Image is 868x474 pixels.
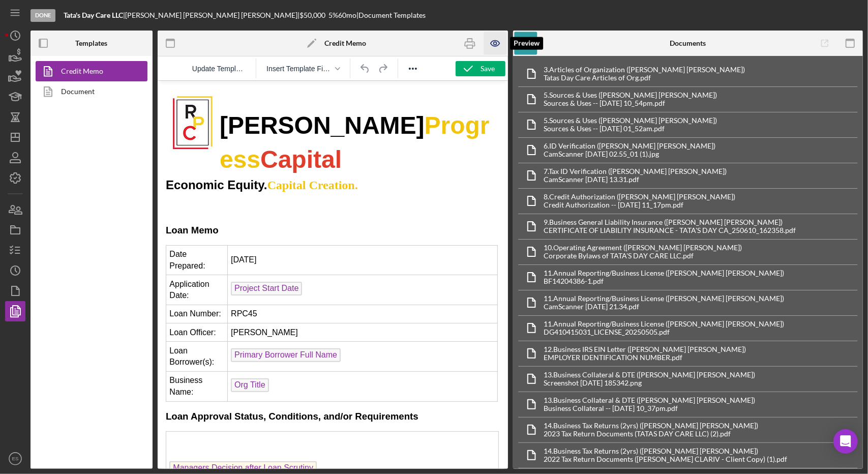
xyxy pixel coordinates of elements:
div: Sources & Uses -- [DATE] 01_52am.pdf [544,125,717,133]
div: 2023 Tax Return Documents (TATAS DAY CARE LLC) (2).pdf [544,430,759,438]
div: CamScanner [DATE] 21.34.pdf [544,303,785,311]
span: Insert Template Field [266,65,332,73]
div: 13. Business Collateral & DTE ([PERSON_NAME] [PERSON_NAME]) [544,371,756,379]
div: Corporate Bylaws of TATA'S DAY CARE LLC.pdf [544,252,742,260]
div: 14. Business Tax Returns (2yrs) ([PERSON_NAME] [PERSON_NAME]) [544,422,759,430]
button: Save [456,61,505,76]
button: ES [5,449,25,469]
div: 8. Credit Authorization ([PERSON_NAME] [PERSON_NAME]) [544,193,736,201]
button: Undo [356,62,374,76]
div: 11. Annual Reporting/Business License ([PERSON_NAME] [PERSON_NAME]) [544,294,785,303]
div: CERTIFICATE OF LIABILITY INSURANCE - TATA'S DAY CA_250610_162358.pdf [544,226,796,234]
button: Redo [374,62,392,76]
div: 3. Articles of Organization ([PERSON_NAME] [PERSON_NAME]) [544,66,745,74]
button: Insert Template Field [262,62,344,76]
b: Templates [76,39,108,47]
div: 10. Operating Agreement ([PERSON_NAME] [PERSON_NAME]) [544,244,742,252]
b: Credit Memo [324,39,366,47]
div: Screenshot [DATE] 185342.png [544,379,756,387]
div: 6. ID Verification ([PERSON_NAME] [PERSON_NAME]) [544,142,716,150]
div: 11. Annual Reporting/Business License ([PERSON_NAME] [PERSON_NAME]) [544,320,785,328]
div: Done [31,9,55,22]
span: $50,000 [300,11,325,19]
div: DG410415031_LICENSE_20250505.pdf [544,328,785,336]
div: Credit Authorization -- [DATE] 11_17pm.pdf [544,201,736,209]
div: Tatas Day Care Articles of Org.pdf [544,74,745,82]
div: 2022 Tax Return Documents ([PERSON_NAME] CLARIV - Client Copy) (1).pdf [544,455,788,463]
div: CamScanner [DATE] 13.31.pdf [544,175,727,184]
div: Save [481,61,495,76]
div: 5. Sources & Uses ([PERSON_NAME] [PERSON_NAME]) [544,116,717,125]
div: 5 % [328,11,338,19]
div: 12. Business IRS EIN Letter ([PERSON_NAME] [PERSON_NAME]) [544,345,746,353]
span: Update Template [192,65,246,73]
div: Sources & Uses -- [DATE] 10_54pm.pdf [544,99,717,107]
div: 9. Business General Liability Insurance ([PERSON_NAME] [PERSON_NAME]) [544,218,796,226]
div: Open Intercom Messenger [833,429,858,454]
button: Reveal or hide additional toolbar items [404,62,422,76]
div: 11. Annual Reporting/Business License ([PERSON_NAME] [PERSON_NAME]) [544,269,785,277]
a: Credit Memo [36,61,142,81]
a: Document [36,81,142,102]
b: Tata's Day Care LLC [64,11,123,19]
span: Managers Decision after Loan Scrutiny [12,380,159,394]
div: BF14204386-1.pdf [544,277,785,285]
div: EMPLOYER IDENTIFICATION NUMBER.pdf [544,353,746,362]
div: | [64,11,125,19]
div: 5. Sources & Uses ([PERSON_NAME] [PERSON_NAME]) [544,91,717,99]
div: 60 mo [338,11,356,19]
div: CamScanner [DATE] 02.55_01 (1).jpg [544,150,716,158]
div: 14. Business Tax Returns (2yrs) ([PERSON_NAME] [PERSON_NAME]) [544,447,788,455]
div: 13. Business Collateral & DTE ([PERSON_NAME] [PERSON_NAME]) [544,396,756,404]
div: Business Collateral -- [DATE] 10_37pm.pdf [544,404,756,412]
div: 7. Tax ID Verification ([PERSON_NAME] [PERSON_NAME]) [544,167,727,175]
b: Documents [670,39,706,47]
text: ES [12,456,19,462]
button: Reset the template to the current product template value [188,62,250,76]
div: [PERSON_NAME] [PERSON_NAME] [PERSON_NAME] | [125,11,300,19]
iframe: Rich Text Area [158,81,508,469]
div: | Document Templates [356,11,426,19]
